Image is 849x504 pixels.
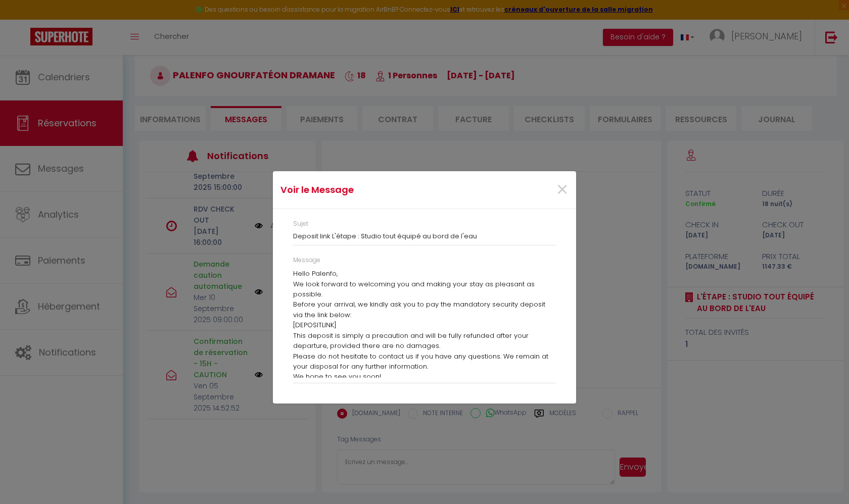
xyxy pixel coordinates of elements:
[293,372,556,382] p: We hope to see you soon!
[293,320,556,330] p: [DEPOSITLINK]
[8,4,38,34] button: Ouvrir le widget de chat LiveChat
[280,183,468,197] h4: Voir le Message
[293,299,556,320] p: Before your arrival, we kindly ask you to pay the mandatory security deposit via the link below:
[293,351,556,372] p: Please do not hesitate to contact us if you have any questions. We remain at your disposal for an...
[293,279,556,300] p: We look forward to welcoming you and making your stay as pleasant as possible.
[293,331,556,351] p: This deposit is simply a precaution and will be fully refunded after your departure, provided the...
[293,256,320,265] label: Message
[556,179,569,201] button: Close
[293,269,556,279] p: Hello Palenfo,
[293,232,556,240] h3: Deposit link L'étape : Studio tout équipé au bord de l'eau
[293,219,308,229] label: Sujet
[556,175,569,205] span: ×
